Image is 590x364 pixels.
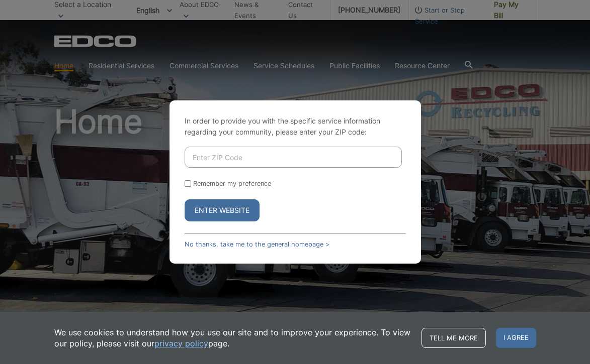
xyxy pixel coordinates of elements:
input: Enter ZIP Code [185,147,402,168]
a: No thanks, take me to the general homepage > [185,240,329,248]
button: Enter Website [185,199,260,221]
label: Remember my preference [193,180,271,187]
span: I agree [496,328,536,348]
a: Tell me more [422,328,486,348]
p: We use cookies to understand how you use our site and to improve your experience. To view our pol... [54,327,411,349]
p: In order to provide you with the specific service information regarding your community, please en... [185,115,406,138]
a: privacy policy [154,338,208,349]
